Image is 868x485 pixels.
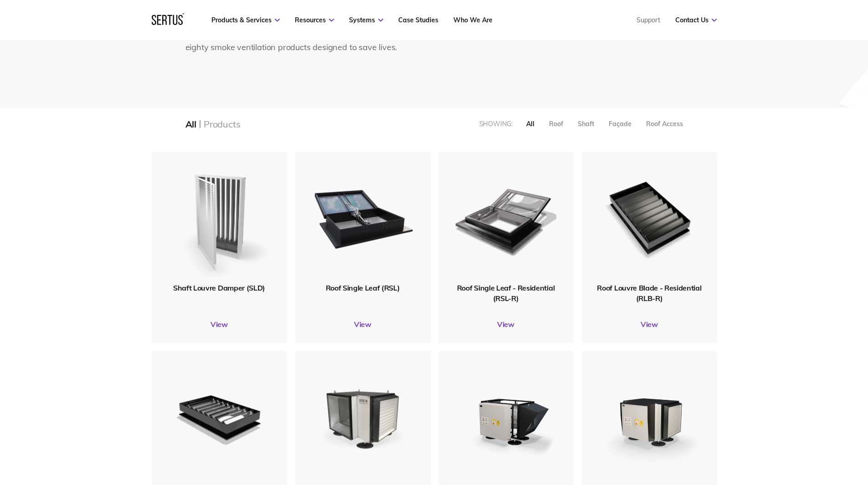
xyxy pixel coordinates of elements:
span: Shaft Louvre Damper (SLD) [173,283,265,292]
div: From concept to production line, we’ve built a range of over eighty smoke ventilation products de... [185,28,416,54]
span: Roof Louvre Blade - Residential (RLB-R) [597,283,701,302]
div: Showing: [479,120,513,128]
div: Shaft [578,120,594,128]
div: All [526,120,534,128]
div: Products [204,118,240,130]
span: Roof Single Leaf - Residential (RSL-R) [457,283,555,302]
div: Façade [609,120,632,128]
a: View [295,320,431,329]
a: View [438,320,574,329]
a: View [152,320,287,329]
a: Who We Are [453,16,493,24]
a: Support [637,16,660,24]
span: Roof Single Leaf (RSL) [326,283,400,292]
a: Case Studies [398,16,438,24]
iframe: Chat Widget [704,379,868,485]
a: Resources [295,16,334,24]
div: Roof [549,120,563,128]
a: View [582,320,717,329]
a: Products & Services [211,16,280,24]
a: Systems [349,16,383,24]
a: Contact Us [675,16,717,24]
div: Roof Access [646,120,683,128]
div: All [185,118,196,130]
